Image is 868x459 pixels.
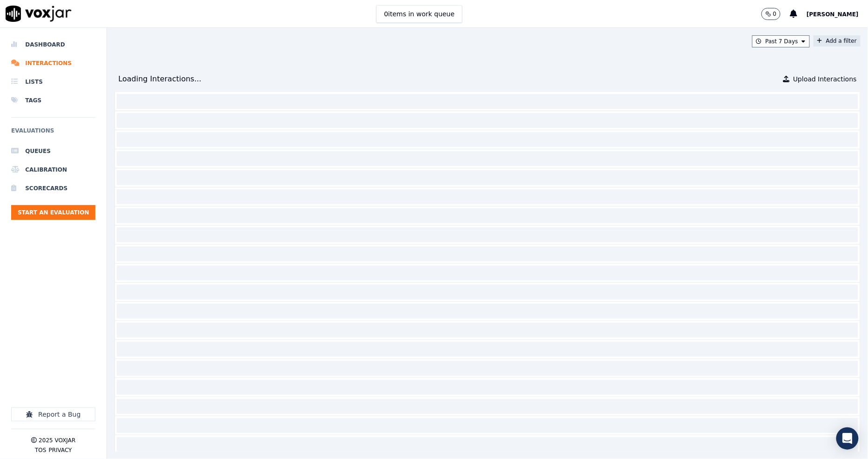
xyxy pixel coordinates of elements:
[11,160,95,179] a: Calibration
[807,8,868,20] button: [PERSON_NAME]
[836,427,859,450] div: Open Intercom Messenger
[814,35,861,47] button: Add a filter
[11,73,95,91] a: Lists
[807,11,859,18] span: [PERSON_NAME]
[11,91,95,110] a: Tags
[761,8,781,20] button: 0
[39,437,75,444] p: 2025 Voxjar
[783,74,857,84] button: Upload Interactions
[773,10,777,18] p: 0
[793,74,857,84] span: Upload Interactions
[11,179,95,198] a: Scorecards
[11,125,95,142] h6: Evaluations
[11,205,95,220] button: Start an Evaluation
[376,5,463,23] button: 0items in work queue
[48,446,72,454] button: Privacy
[6,6,72,22] img: voxjar logo
[11,35,95,54] a: Dashboard
[11,407,95,421] button: Report a Bug
[752,35,810,47] button: Past 7 Days
[11,54,95,73] a: Interactions
[118,73,201,85] div: Loading Interactions...
[35,446,46,454] button: TOS
[11,142,95,160] a: Queues
[761,8,790,20] button: 0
